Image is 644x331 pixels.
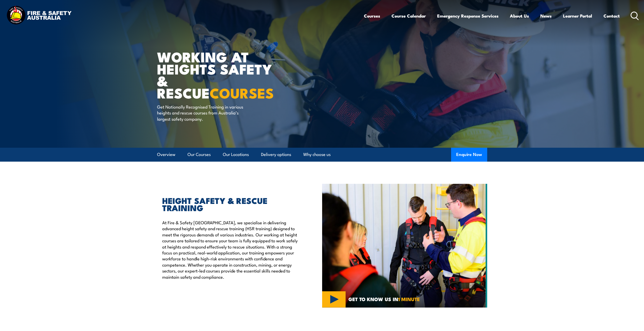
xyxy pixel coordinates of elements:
a: Delivery options [261,148,291,161]
a: About Us [510,9,529,23]
h2: HEIGHT SAFETY & RESCUE TRAINING [162,197,298,211]
h1: WORKING AT HEIGHTS SAFETY & RESCUE [157,51,284,99]
a: Course Calendar [392,9,426,23]
a: Learner Portal [563,9,592,23]
p: At Fire & Safety [GEOGRAPHIC_DATA], we specialise in delivering advanced height safety and rescue... [162,219,298,280]
strong: COURSES [210,82,274,103]
img: Fire & Safety Australia offer working at heights courses and training [322,184,487,308]
strong: 1 MINUTE [398,295,420,303]
a: Our Locations [223,148,249,161]
a: Courses [364,9,380,23]
a: Why choose us [303,148,331,161]
a: Contact [604,9,620,23]
span: GET TO KNOW US IN [348,297,420,301]
a: Our Courses [188,148,211,161]
a: Overview [157,148,175,161]
a: Emergency Response Services [437,9,499,23]
button: Enquire Now [451,148,487,162]
p: Get Nationally Recognised Training in various heights and rescue courses from Australia’s largest... [157,104,251,122]
a: News [540,9,552,23]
